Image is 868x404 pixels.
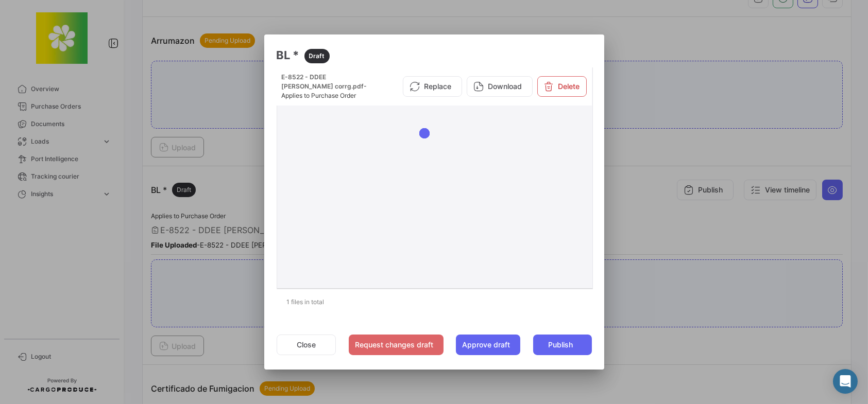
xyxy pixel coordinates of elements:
span: Publish [548,340,573,350]
div: Abrir Intercom Messenger [833,369,858,394]
button: Replace [403,76,462,97]
div: 1 files in total [277,289,592,315]
button: Download [467,76,533,97]
button: Publish [533,335,591,355]
button: Delete [537,76,587,97]
button: Request changes draft [349,335,444,355]
button: Close [277,335,336,355]
span: Draft [309,51,325,61]
button: Approve draft [456,335,520,355]
span: E-8522 - DDEE [PERSON_NAME] corrg.pdf [282,73,364,90]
